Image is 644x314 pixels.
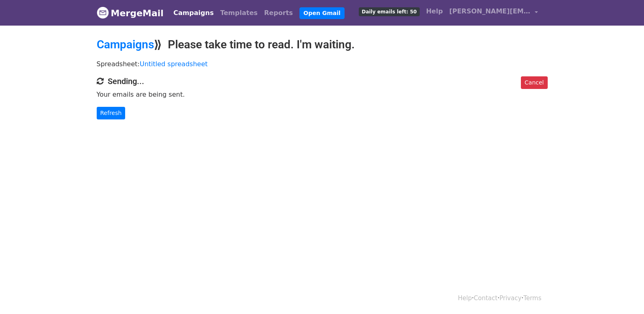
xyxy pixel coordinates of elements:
img: MergeMail logo [97,6,109,19]
a: Campaigns [170,5,217,21]
a: Cancel [521,76,547,89]
p: Your emails are being sent. [97,90,548,99]
h2: ⟫ Please take time to read. I'm waiting. [97,38,548,52]
span: [PERSON_NAME][EMAIL_ADDRESS][DOMAIN_NAME] [449,6,531,16]
a: MergeMail [97,4,164,22]
a: [PERSON_NAME][EMAIL_ADDRESS][DOMAIN_NAME] [446,3,541,22]
a: Help [458,295,472,302]
a: Open Gmail [299,7,345,19]
span: Daily emails left: 50 [359,7,419,16]
a: Reports [261,5,296,21]
a: Contact [474,295,497,302]
a: Help [423,3,446,19]
a: Refresh [97,107,126,119]
a: Untitled spreadsheet [140,60,208,68]
a: Terms [523,295,541,302]
a: Campaigns [97,38,154,51]
a: Templates [217,5,261,21]
a: Daily emails left: 50 [356,3,423,19]
h4: Sending... [97,76,548,86]
p: Spreadsheet: [97,60,548,68]
a: Privacy [499,295,521,302]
